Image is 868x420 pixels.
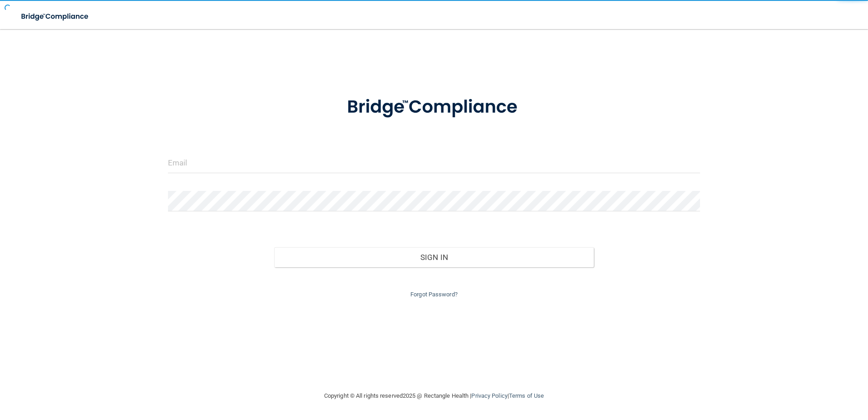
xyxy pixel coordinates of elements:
input: Email [168,153,700,173]
a: Forgot Password? [410,291,458,298]
a: Terms of Use [509,392,544,399]
img: bridge_compliance_login_screen.278c3ca4.svg [14,7,97,26]
button: Sign In [274,247,594,267]
div: Copyright © All rights reserved 2025 @ Rectangle Health | | [268,381,600,410]
img: bridge_compliance_login_screen.278c3ca4.svg [328,84,540,131]
a: Privacy Policy [471,392,507,399]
